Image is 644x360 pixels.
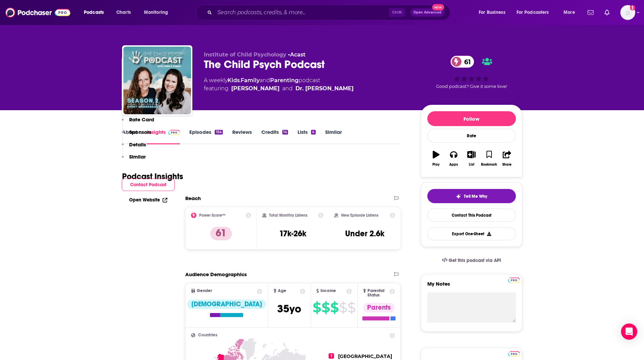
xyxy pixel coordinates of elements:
[341,213,378,218] h2: New Episode Listens
[474,7,514,18] button: open menu
[517,8,549,17] span: For Podcasters
[427,129,516,143] div: Rate
[512,7,559,18] button: open menu
[139,7,177,18] button: open menu
[204,51,286,58] span: Institute of Child Psychology
[204,85,354,93] span: featuring
[320,289,336,293] span: Income
[559,7,583,18] button: open menu
[602,7,612,18] a: Show notifications dropdown
[269,213,307,218] h2: Total Monthly Listens
[215,7,389,18] input: Search podcasts, credits, & more...
[5,6,70,19] img: Podchaser - Follow, Share and Rate Podcasts
[288,51,306,58] span: •
[445,146,462,171] button: Apps
[122,129,151,141] button: Sponsors
[436,84,507,89] span: Good podcast? Give it some love!
[270,77,299,83] a: Parenting
[479,8,505,17] span: For Business
[313,302,321,313] span: $
[122,141,146,154] button: Details
[278,289,286,293] span: Age
[564,8,575,17] span: More
[449,163,458,167] div: Apps
[261,129,288,144] a: Credits14
[116,8,131,17] span: Charts
[620,5,635,20] span: Logged in as AtriaBooks
[469,163,474,167] div: List
[427,111,516,126] button: Follow
[367,289,388,297] span: Parental Status
[457,56,474,68] span: 61
[79,7,113,18] button: open menu
[123,47,191,114] img: The Child Psych Podcast
[508,351,520,357] img: Podchaser Pro
[187,299,266,309] div: [DEMOGRAPHIC_DATA]
[427,227,516,240] button: Export One-Sheet
[338,353,392,359] span: [GEOGRAPHIC_DATA]
[620,5,635,20] button: Show profile menu
[345,229,384,239] h3: Under 2.6k
[585,7,596,18] a: Show notifications dropdown
[198,333,217,337] span: Countries
[502,163,511,167] div: Share
[427,146,445,171] button: Play
[240,77,241,83] span: ,
[202,5,457,20] div: Search podcasts, credits, & more...
[413,11,442,14] span: Open Advanced
[297,129,315,144] a: Lists4
[464,194,487,199] span: Tell Me Why
[508,278,520,283] img: Podchaser Pro
[204,76,354,93] div: A weekly podcast
[427,189,516,203] button: tell me why sparkleTell Me Why
[189,129,222,144] a: Episodes154
[348,302,355,313] span: $
[481,163,497,167] div: Bookmark
[279,229,306,239] h3: 17k-26k
[456,194,461,199] img: tell me why sparkle
[432,4,444,10] span: New
[290,51,306,58] a: Acast
[421,51,522,93] div: 61Good podcast? Give it some love!
[129,129,151,135] p: Sponsors
[112,7,135,18] a: Charts
[232,129,252,144] a: Reviews
[84,8,104,17] span: Podcasts
[508,277,520,283] a: Pro website
[436,252,507,269] a: Get this podcast via API
[129,141,146,148] p: Details
[129,153,146,160] p: Similar
[295,85,354,93] div: Dr. [PERSON_NAME]
[432,163,439,167] div: Play
[260,77,270,83] span: and
[228,77,240,83] a: Kids
[282,85,293,93] span: and
[427,209,516,222] a: Contact This Podcast
[210,227,232,240] p: 61
[282,130,288,135] div: 14
[144,8,168,17] span: Monitoring
[185,271,247,278] h2: Audience Demographics
[122,178,175,191] button: Contact Podcast
[363,303,395,312] div: Parents
[321,302,330,313] span: $
[427,281,516,292] label: My Notes
[620,5,635,20] img: User Profile
[231,85,280,93] div: [PERSON_NAME]
[451,56,474,68] a: 61
[410,8,445,17] button: Open AdvancedNew
[389,8,405,17] span: Ctrl K
[311,130,315,135] div: 4
[277,302,301,315] span: 35 yo
[241,77,260,83] a: Family
[197,289,212,293] span: Gender
[498,146,516,171] button: Share
[129,197,167,203] a: Open Website
[449,258,501,263] span: Get this podcast via API
[199,213,225,218] h2: Power Score™
[330,302,338,313] span: $
[329,353,334,359] span: 1
[215,130,222,135] div: 154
